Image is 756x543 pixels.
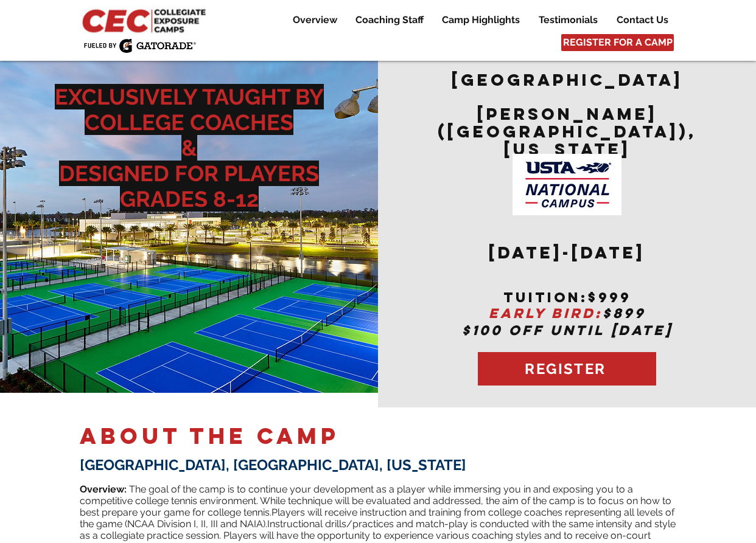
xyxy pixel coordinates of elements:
[462,322,673,339] span: $100 OFF UNTIL [DATE]
[607,13,677,27] a: Contact Us
[80,6,211,34] img: CEC Logo Primary_edited.jpg
[287,13,343,27] p: Overview
[478,352,656,386] button: REGISTER
[489,242,645,263] span: [DATE]-[DATE]
[438,121,696,159] span: ([GEOGRAPHIC_DATA]), [US_STATE]
[83,38,196,53] img: Fueled by Gatorade.png
[80,507,674,530] span: Players will receive instruction and training from college coaches representing all levels of the...
[503,289,631,306] span: tuition:$999
[80,483,671,518] span: ​ The goal of the camp is to continue your development as a player while immersing you in and exp...
[120,186,259,212] span: GRADES 8-12
[59,161,319,186] span: DESIGNED FOR PLAYERS
[489,305,603,322] span: EARLY BIRD:
[603,305,646,322] span: $899
[525,360,606,378] span: REGISTER
[346,13,432,27] a: Coaching Staff
[513,154,621,215] img: USTA Campus image_edited.jpg
[530,13,607,27] a: Testimonials
[275,13,677,27] nav: Site
[533,13,604,27] p: Testimonials
[561,34,674,51] a: REGISTER FOR A CAMP
[611,13,674,27] p: Contact Us
[80,483,127,495] span: Overview:
[55,84,324,135] span: EXCLUSIVELY TAUGHT BY COLLEGE COACHES
[80,422,340,450] span: ABOUT THE CAMP
[80,456,466,474] span: [GEOGRAPHIC_DATA], [GEOGRAPHIC_DATA], [US_STATE]
[477,103,657,124] span: [PERSON_NAME]
[452,69,683,90] span: [GEOGRAPHIC_DATA]
[349,13,430,27] p: Coaching Staff
[433,13,529,27] a: Camp Highlights
[284,13,346,27] a: Overview
[563,36,673,49] span: REGISTER FOR A CAMP
[181,135,197,161] span: &
[436,13,526,27] p: Camp Highlights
